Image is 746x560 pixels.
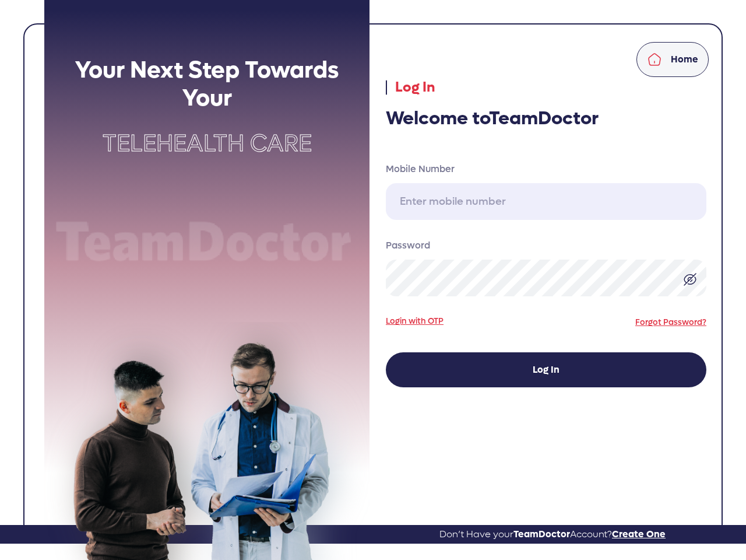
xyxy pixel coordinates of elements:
[489,106,599,131] span: TeamDoctor
[648,52,661,66] img: home.svg
[386,183,706,220] input: Enter mobile number
[513,528,570,540] span: TeamDoctor
[44,322,370,560] img: doctor-discussion
[635,317,706,328] a: Forgot Password?
[671,52,698,66] p: Home
[386,162,706,176] label: Mobile Number
[44,217,370,268] img: Team doctor text
[386,315,444,327] a: Login with OTP
[636,42,709,77] a: Home
[386,352,706,387] button: Log In
[386,239,706,253] label: Password
[439,524,666,544] a: Don’t Have yourTeamDoctorAccount?Create One
[386,77,706,98] p: Log In
[683,272,697,286] img: eye
[386,107,706,129] h3: Welcome to
[44,126,370,161] p: Telehealth Care
[44,56,370,112] h2: Your Next Step Towards Your
[612,528,666,540] span: Create One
